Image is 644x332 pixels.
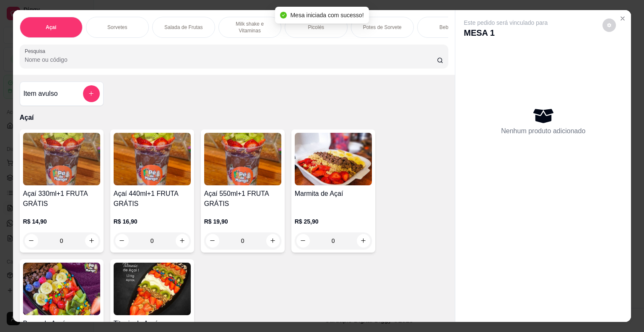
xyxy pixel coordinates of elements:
p: MESA 1 [464,27,548,39]
p: Sorvetes [107,24,127,31]
input: Pesquisa [25,55,437,64]
h4: Açaí 550ml+1 FRUTA GRÁTIS [204,189,281,209]
p: Açaí [46,24,56,31]
p: Este pedido será vinculado para [464,18,548,27]
p: Açaí [20,113,449,123]
img: product-image [114,133,191,185]
span: Mesa iniciada com sucesso! [290,12,364,18]
p: Bebidas [439,24,457,31]
button: decrease-product-quantity [602,18,616,32]
h4: Açaí 440ml+1 FRUTA GRÁTIS [114,189,191,209]
img: product-image [204,133,281,185]
img: product-image [23,263,100,315]
h4: Marmita de Açaí [295,189,372,199]
p: Milk shake e Vitaminas [226,21,274,34]
p: Nenhum produto adicionado [501,126,585,136]
p: R$ 19,90 [204,217,281,226]
h4: Titanic de Açaí [114,319,191,329]
p: Potes de Sorvete [363,24,402,31]
p: Picolés [308,24,324,31]
p: R$ 16,90 [114,217,191,226]
img: product-image [23,133,100,185]
h4: Barca de Açaí [23,319,100,329]
h4: Item avulso [23,89,58,99]
button: add-separate-item [83,85,100,102]
label: Pesquisa [25,47,48,55]
p: Salada de Frutas [164,24,203,31]
img: product-image [114,263,191,315]
p: R$ 14,90 [23,217,100,226]
p: R$ 25,90 [295,217,372,226]
button: Close [616,12,629,25]
img: product-image [295,133,372,185]
span: check-circle [280,12,287,18]
h4: Açaí 330ml+1 FRUTA GRÁTIS [23,189,100,209]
